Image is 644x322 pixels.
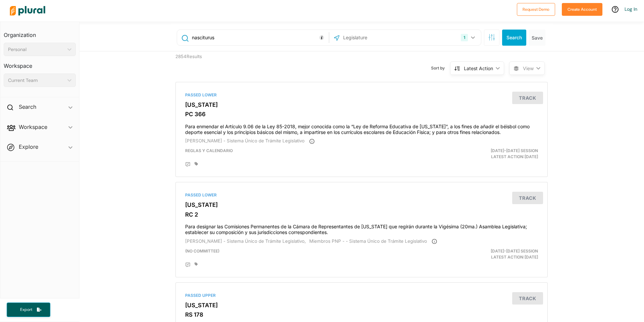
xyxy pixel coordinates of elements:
[309,238,427,244] span: Miembros PNP - - Sistema Único de Trámite Legislativo
[185,221,538,235] h4: Para designar las Comisiones Permanentes de la Cámara de Representantes de [US_STATE] que regirán...
[191,31,327,44] input: Enter keywords, bill # or legislator name
[488,34,495,40] span: Search Filters
[185,201,538,208] h3: [US_STATE]
[185,262,191,268] div: Add Position Statement
[422,148,543,160] div: Latest Action: [DATE]
[464,65,493,72] div: Latest Action
[562,5,602,12] a: Create Account
[422,248,543,260] div: Latest Action: [DATE]
[15,307,37,313] span: Export
[431,65,450,71] span: Sort by
[185,238,306,244] span: [PERSON_NAME] - Sistema Único de Trámite Legislativo,
[562,3,602,16] button: Create Account
[195,262,198,266] div: Add tags
[185,192,538,198] div: Passed Lower
[342,31,414,44] input: Legislature
[185,302,538,309] h3: [US_STATE]
[517,3,555,16] button: Request Demo
[529,30,545,46] button: Save
[185,211,538,218] h3: RC 2
[523,65,534,72] span: View
[195,162,198,166] div: Add tags
[517,5,555,12] a: Request Demo
[512,292,543,305] button: Track
[7,303,50,317] button: Export
[180,248,422,260] div: (no committee)
[185,121,538,135] h4: Para enmendar el Artículo 9.06 de la Ley 85-2018, mejor conocida como la “Ley de Reforma Educativ...
[512,92,543,104] button: Track
[4,25,76,40] h3: Organization
[185,138,305,143] span: [PERSON_NAME] - Sistema Único de Trámite Legislativo
[185,92,538,98] div: Passed Lower
[185,101,538,108] h3: [US_STATE]
[458,31,479,44] button: 1
[491,248,538,254] span: [DATE]-[DATE] Session
[502,30,526,46] button: Search
[319,35,325,41] div: Tooltip anchor
[185,292,538,298] div: Passed Upper
[19,103,36,110] h2: Search
[8,46,65,53] div: Personal
[185,111,538,118] h3: PC 366
[185,162,191,167] div: Add Position Statement
[185,311,538,318] h3: RS 178
[4,56,76,71] h3: Workspace
[512,192,543,204] button: Track
[461,34,468,41] div: 1
[625,6,637,12] a: Log In
[491,148,538,153] span: [DATE]-[DATE] Session
[8,77,65,84] div: Current Team
[170,51,266,77] div: 2854 Results
[185,148,233,153] span: Reglas y Calendario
